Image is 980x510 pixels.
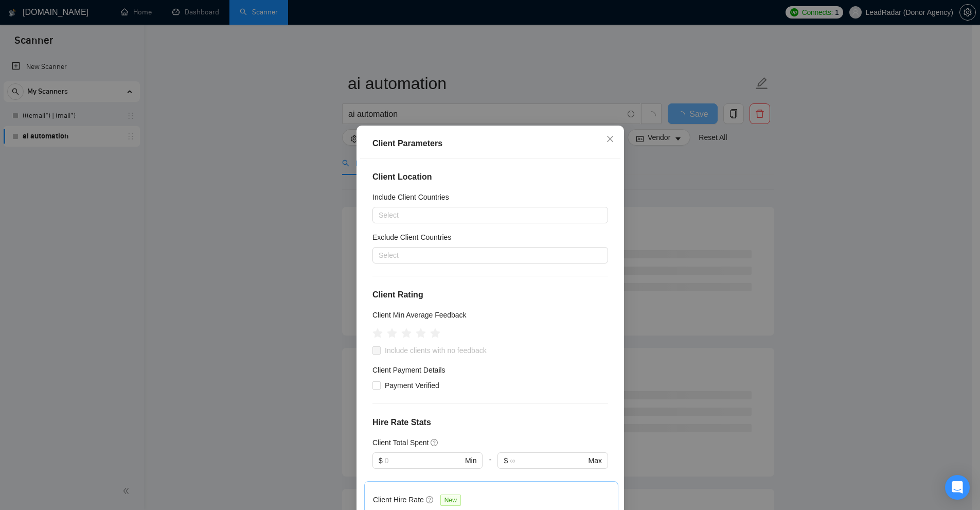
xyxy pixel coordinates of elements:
h5: Client Min Average Feedback [372,309,467,321]
h4: Client Payment Details [372,365,446,376]
div: - [483,453,497,482]
span: New [440,495,460,506]
h5: Exclude Client Countries [372,232,451,243]
span: star [416,328,426,339]
h5: Client Total Spent [372,437,429,449]
span: Max [588,455,601,467]
h4: Hire Rate Stats [372,417,608,429]
span: Include clients with no feedback [381,345,491,357]
h4: Client Location [372,171,608,183]
span: question-circle [431,438,439,447]
span: $ [504,455,508,467]
span: star [387,328,397,339]
span: star [401,328,412,339]
input: 0 [384,455,462,467]
div: Client Parameters [372,137,608,150]
span: star [430,328,440,339]
h4: Client Rating [372,289,608,301]
span: star [372,328,383,339]
span: Payment Verified [381,380,443,392]
div: Open Intercom Messenger [945,475,970,500]
h5: Client Hire Rate [373,495,424,506]
span: question-circle [425,496,434,504]
h5: Include Client Countries [372,191,449,203]
span: Min [465,455,476,467]
span: $ [379,455,383,467]
button: Close [596,126,624,153]
span: close [606,135,614,143]
input: ∞ [510,455,586,467]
